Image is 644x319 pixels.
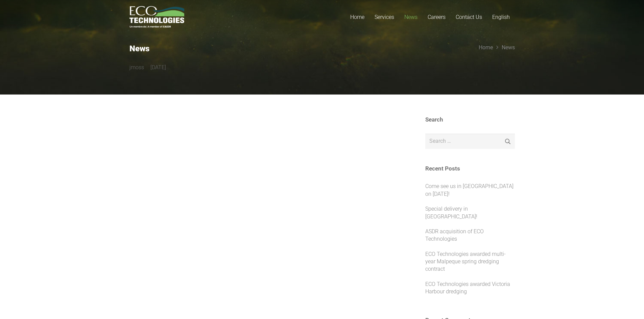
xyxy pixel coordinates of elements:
a: jmoss [129,62,144,73]
span: Services [375,14,394,20]
h3: Search [425,116,515,123]
time: 8 December 2021 at 01:18:22 America/Moncton [150,62,166,73]
a: ASDR acquisition of ECO Technologies [425,228,484,242]
a: logo_EcoTech_ASDR_RGB [129,6,185,28]
span: English [492,14,510,20]
h2: News [129,44,376,54]
a: ECO Technologies awarded Victoria Harbour dredging [425,281,510,295]
h3: Recent Posts [425,165,515,172]
span: News [404,14,418,20]
a: Home [479,44,493,51]
span: Home [350,14,364,20]
span: Contact Us [456,14,482,20]
a: News [502,44,515,51]
a: ECO Technologies awarded multi-year Malpeque spring dredging contract [425,251,506,272]
span: Careers [428,14,446,20]
a: Special delivery in [GEOGRAPHIC_DATA]! [425,206,477,219]
a: Come see us in [GEOGRAPHIC_DATA] on [DATE]! [425,183,514,197]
